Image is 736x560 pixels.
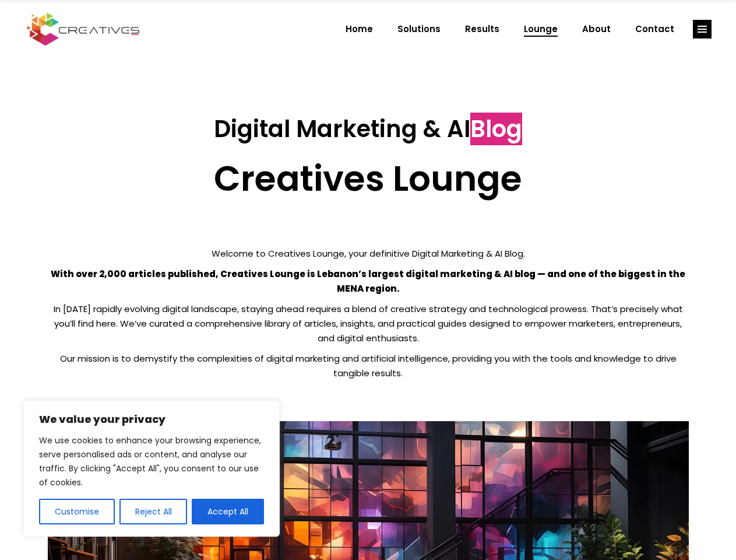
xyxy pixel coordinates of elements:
[512,14,570,44] a: Lounge
[48,246,689,261] p: Welcome to Creatives Lounge, your definitive Digital Marketing & AI Blog.
[570,14,623,44] a: About
[465,14,499,44] span: Results
[397,14,441,44] span: Solutions
[385,14,453,44] a: Solutions
[623,14,686,44] a: Contact
[524,14,558,44] span: Lounge
[39,412,264,426] p: We value your privacy
[23,400,280,537] div: We value your privacy
[582,14,611,44] span: About
[48,302,689,345] p: In [DATE] rapidly evolving digital landscape, staying ahead requires a blend of creative strategy...
[635,14,674,44] span: Contact
[693,20,712,38] a: link
[453,14,512,44] a: Results
[333,14,385,44] a: Home
[192,499,264,524] button: Accept All
[119,499,188,524] button: Reject All
[48,351,689,380] p: Our mission is to demystify the complexities of digital marketing and artificial intelligence, pr...
[346,14,373,44] span: Home
[48,115,689,143] h3: Digital Marketing & AI
[51,268,685,295] strong: With over 2,000 articles published, Creatives Lounge is Lebanon’s largest digital marketing & AI ...
[470,113,522,145] span: Blog
[39,499,115,524] button: Customise
[39,433,264,489] p: We use cookies to enhance your browsing experience, serve personalised ads or content, and analys...
[48,157,689,199] h2: Creatives Lounge
[24,11,142,47] img: Creatives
